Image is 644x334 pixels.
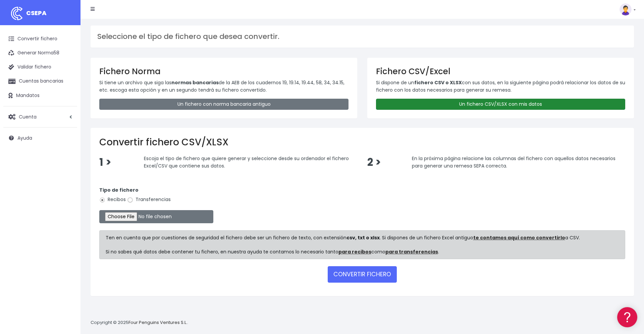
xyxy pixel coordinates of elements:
[99,187,139,193] strong: Tipo de fichero
[3,46,77,60] a: Generar Norma58
[3,32,77,46] a: Convertir fichero
[346,234,380,241] strong: csv, txt o xlsx
[8,5,25,22] img: logo
[367,155,381,170] span: 2 >
[376,99,625,110] a: Un fichero CSV/XLSX con mis datos
[99,79,348,94] p: Si tiene un archivo que siga las de la AEB de los cuadernos 19, 19.14, 19.44, 58, 34, 34.15, etc....
[376,66,625,76] h3: Fichero CSV/Excel
[99,196,126,203] label: Recibos
[91,319,188,326] p: Copyright © 2025 .
[99,230,625,259] div: Ten en cuenta que por cuestiones de seguridad el fichero debe ser un fichero de texto, con extens...
[19,113,37,120] span: Cuenta
[3,89,77,103] a: Mandatos
[376,79,625,94] p: Si dispone de un con sus datos, en la siguiente página podrá relacionar los datos de su fichero c...
[3,131,77,145] a: Ayuda
[144,155,349,169] span: Escoja el tipo de fichero que quiere generar y seleccione desde su ordenador el fichero Excel/CSV...
[473,234,565,241] a: te contamos aquí como convertirlo
[620,3,632,15] img: profile
[328,266,397,282] button: CONVERTIR FICHERO
[26,9,47,17] span: CSEPA
[99,99,348,110] a: Un fichero con norma bancaria antiguo
[171,79,219,86] strong: normas bancarias
[3,74,77,88] a: Cuentas bancarias
[99,137,625,148] h2: Convertir fichero CSV/XLSX
[338,248,371,255] a: para recibos
[414,79,462,86] strong: fichero CSV o XLSX
[17,135,32,141] span: Ayuda
[3,60,77,74] a: Validar fichero
[99,155,111,170] span: 1 >
[99,66,348,76] h3: Fichero Norma
[128,319,187,326] a: Four Penguins Ventures S.L.
[412,155,615,169] span: En la próxima página relacione las columnas del fichero con aquellos datos necesarios para genera...
[97,32,627,41] h3: Seleccione el tipo de fichero que desea convertir.
[127,196,171,203] label: Transferencias
[385,248,438,255] a: para transferencias
[3,110,77,124] a: Cuenta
